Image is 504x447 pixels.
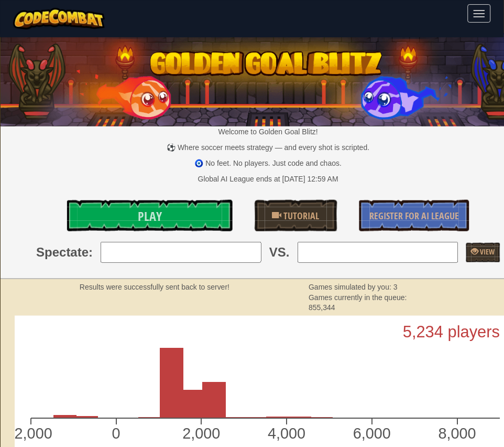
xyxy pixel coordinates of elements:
[268,425,305,442] text: 4,000
[309,283,394,291] span: Games simulated by you:
[36,243,89,261] span: Spectate
[80,283,229,291] strong: Results were successfully sent back to server!
[198,174,338,184] div: Global AI League ends at [DATE] 12:59 AM
[309,304,336,312] span: 855,344
[309,293,408,302] span: Games currently in the queue:
[269,243,290,261] span: VS.
[255,200,337,231] a: Tutorial
[9,425,52,442] text: -2,000
[353,425,391,442] text: 6,000
[479,247,495,257] span: View
[359,200,469,231] a: Register for AI League
[89,243,93,261] span: :
[112,425,120,442] text: 0
[403,323,500,342] text: 5,234 players
[138,208,162,225] span: Play
[282,209,320,222] span: Tutorial
[393,283,398,291] span: 3
[13,8,105,29] img: CodeCombat logo
[183,425,221,442] text: 2,000
[370,209,459,222] span: Register for AI League
[439,425,476,442] text: 8,000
